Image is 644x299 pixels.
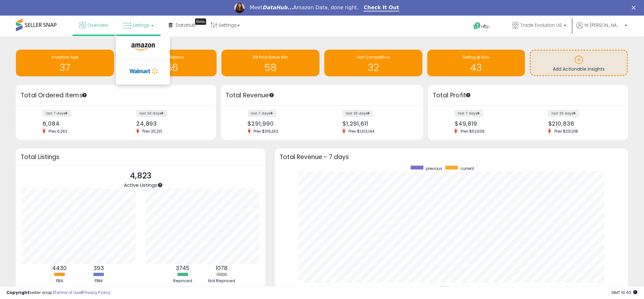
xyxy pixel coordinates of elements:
div: Meet Amazon Data, done right. [250,4,359,11]
span: Overview [87,22,108,28]
a: Hi [PERSON_NAME] [577,22,627,36]
label: last 7 days [248,110,276,117]
div: $210,836 [548,120,617,127]
strong: Copyright [6,289,30,296]
span: Active Listings [124,182,157,188]
i: DataHub... [262,4,293,10]
div: Tooltip anchor [195,18,206,25]
h3: Total Revenue - 7 days [280,155,623,159]
a: Add Actionable Insights [531,51,627,75]
div: Tooltip anchor [157,182,163,188]
span: Non Competitive [357,54,390,60]
div: seller snap | | [6,290,110,296]
label: last 7 days [455,110,483,117]
a: Selling @ Max 43 [427,50,525,76]
div: Repriced [164,278,202,284]
a: Overview [75,16,113,35]
a: Settings [206,16,245,35]
span: Prev: $1,612,144 [345,129,378,134]
div: FBA [40,278,78,284]
h1: 58 [225,62,316,73]
span: Help [481,24,490,29]
div: Tooltip anchor [465,92,471,98]
span: Inventory Age [52,54,78,60]
div: FBM [79,278,118,284]
span: Prev: $319,262 [251,129,282,134]
div: Close [632,6,638,10]
h3: Total Ordered Items [21,91,211,100]
a: Listings [118,16,159,35]
a: Privacy Policy [82,289,110,296]
div: $291,990 [248,120,317,127]
div: Not Repriced [203,278,241,284]
img: Profile image for Georgie [234,3,245,13]
p: 4,823 [124,170,157,182]
span: Trade Evolution US [521,22,562,28]
span: previous [426,166,442,171]
i: Get Help [473,22,481,30]
h1: 43 [430,62,522,73]
a: DataHub [164,16,200,35]
a: Terms of Use [54,289,81,296]
span: Add Actionable Insights [553,66,605,72]
a: Trade Evolution US [508,16,571,36]
span: Listings [133,22,149,28]
span: Prev: 25,231 [139,129,165,134]
span: Prev: 6,262 [45,129,71,134]
a: BB Price Below Min 58 [221,50,320,76]
a: Inventory Age 37 [16,50,114,76]
div: 24,893 [136,120,205,127]
span: current [460,166,474,171]
span: DataHub [176,22,196,28]
b: 4430 [52,264,67,272]
div: $49,819 [455,120,523,127]
h1: 32 [328,62,419,73]
span: Prev: $52,639 [458,129,488,134]
a: Non Competitive 32 [324,50,423,76]
span: BB Price Below Min [253,54,288,60]
a: Help [469,17,502,36]
label: last 7 days [43,110,71,117]
span: Hi [PERSON_NAME] [585,22,623,28]
h3: Total Profit [433,91,623,100]
b: 393 [93,264,104,272]
label: last 30 days [342,110,373,117]
label: last 30 days [136,110,167,117]
div: 6,084 [43,120,111,127]
h1: 37 [19,62,111,73]
a: Check It Out [364,4,399,11]
div: $1,291,611 [342,120,412,127]
b: 3745 [176,264,190,272]
div: Tooltip anchor [269,92,275,98]
span: Selling @ Max [463,54,490,60]
h3: Total Revenue [226,91,418,100]
div: Tooltip anchor [82,92,87,98]
label: last 30 days [548,110,579,117]
h3: Total Listings [21,155,261,159]
b: 1078 [216,264,228,272]
span: Prev: $231,318 [551,129,581,134]
span: 2025-08-18 10:43 GMT [612,289,638,296]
